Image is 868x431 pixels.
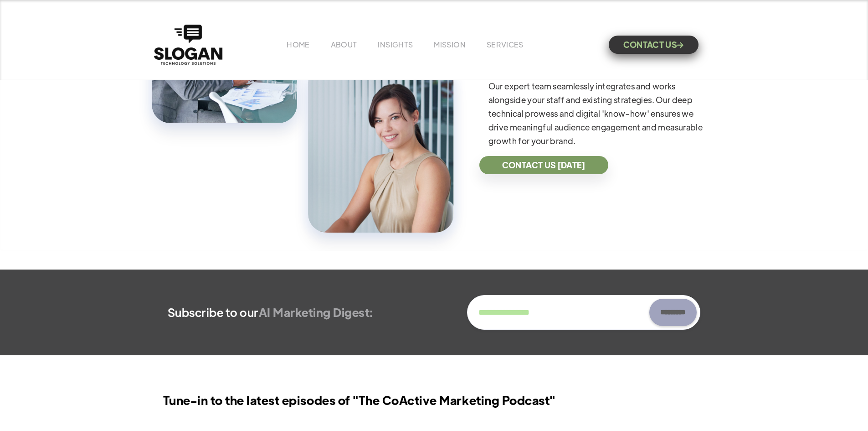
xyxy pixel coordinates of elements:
[331,40,357,49] a: ABOUT
[467,295,701,330] form: BRIX - CTA Form V20
[259,305,373,320] strong: AI Marketing Digest:
[479,156,608,174] a: CONTACT US [DATE]
[378,40,413,49] a: INSIGHTS
[609,36,699,54] a: CONTACT US
[287,40,309,49] a: HOME
[434,40,466,49] a: MISSION
[487,40,524,49] a: SERVICES
[152,22,225,67] a: home
[163,392,705,408] h3: Tune-in to the latest episodes of "The CoActive Marketing Podcast"
[168,305,373,320] h2: Subscribe to our
[479,79,717,148] p: Our expert team seamlessly integrates and works alongside your staff and existing strategies. Our...
[677,42,683,48] span: 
